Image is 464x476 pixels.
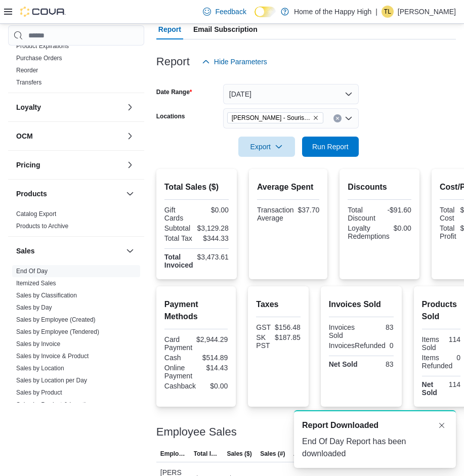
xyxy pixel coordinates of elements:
[16,55,62,62] a: Purchase Orders
[164,354,194,362] div: Cash
[193,19,258,39] span: Email Subscription
[302,137,359,157] button: Run Report
[16,280,56,287] a: Itemized Sales
[16,78,41,86] span: Transfers
[164,253,193,269] strong: Total Invoiced
[394,224,411,232] div: $0.00
[164,335,192,352] div: Card Payment
[124,245,136,257] button: Sales
[302,419,448,431] div: Notification
[16,353,89,360] a: Sales by Invoice & Product
[164,181,229,193] h2: Total Sales ($)
[329,360,358,368] strong: Net Sold
[348,224,390,240] div: Loyalty Redemptions
[302,436,448,460] div: End Of Day Report has been downloaded
[256,298,300,311] h2: Taxes
[16,291,77,299] span: Sales by Classification
[8,208,144,236] div: Products
[16,340,60,348] span: Sales by Invoice
[257,206,294,222] div: Transaction Average
[313,115,319,121] button: Remove Estevan - Souris Avenue - Fire & Flower from selection in this group
[382,206,411,214] div: -$91.60
[164,298,228,323] h2: Payment Methods
[422,298,461,323] h2: Products Sold
[20,7,66,17] img: Cova
[16,79,41,86] a: Transfers
[16,365,64,372] a: Sales by Location
[194,450,219,458] span: Total Invoiced
[436,419,448,431] button: Dismiss toast
[255,7,276,17] input: Dark Mode
[257,181,319,193] h2: Average Spent
[164,206,195,222] div: Gift Cards
[422,380,437,397] strong: Net Sold
[197,253,229,261] div: $3,473.61
[124,188,136,200] button: Products
[398,6,456,18] p: [PERSON_NAME]
[329,298,394,311] h2: Invoices Sold
[16,340,60,348] a: Sales by Invoice
[348,206,377,222] div: Total Discount
[440,224,456,240] div: Total Profit
[363,323,394,331] div: 83
[8,265,144,439] div: Sales
[16,388,62,397] span: Sales by Product
[16,246,35,256] h3: Sales
[255,17,255,18] span: Dark Mode
[215,7,246,17] span: Feedback
[16,376,87,384] span: Sales by Location per Day
[275,323,301,331] div: $156.48
[198,234,229,242] div: $344.33
[16,189,122,199] button: Products
[16,267,48,275] span: End Of Day
[232,113,311,123] span: [PERSON_NAME] - Souris Avenue - Fire & Flower
[164,382,196,390] div: Cashback
[456,354,460,362] div: 0
[302,419,378,431] span: Report Downloaded
[16,279,56,287] span: Itemized Sales
[256,323,271,331] div: GST
[164,224,193,232] div: Subtotal
[16,316,96,323] a: Sales by Employee (Created)
[16,364,64,372] span: Sales by Location
[16,377,87,384] a: Sales by Location per Day
[16,304,52,312] span: Sales by Day
[16,210,56,218] span: Catalog Export
[260,450,285,458] span: Sales (#)
[196,335,228,343] div: $2,944.29
[443,380,460,388] div: 114
[16,131,33,141] h3: OCM
[298,206,320,214] div: $37.70
[333,114,342,122] button: Clear input
[16,316,96,324] span: Sales by Employee (Created)
[294,6,371,18] p: Home of the Happy High
[227,112,323,123] span: Estevan - Souris Avenue - Fire & Flower
[223,84,359,104] button: [DATE]
[16,131,122,141] button: OCM
[348,181,411,193] h2: Discounts
[16,42,69,50] span: Product Expirations
[156,88,192,96] label: Date Range
[198,52,271,72] button: Hide Parameters
[16,268,48,275] a: End Of Day
[375,6,377,18] p: |
[156,112,185,120] label: Locations
[16,66,38,74] span: Reorder
[160,450,186,458] span: Employee
[16,246,122,256] button: Sales
[197,224,229,232] div: $3,129.28
[164,364,194,380] div: Online Payment
[199,2,250,22] a: Feedback
[443,335,460,343] div: 114
[214,57,267,67] span: Hide Parameters
[16,42,69,50] a: Product Expirations
[422,335,439,352] div: Items Sold
[16,67,38,74] a: Reorder
[16,389,62,396] a: Sales by Product
[124,101,136,113] button: Loyalty
[164,234,195,242] div: Total Tax
[158,19,181,39] span: Report
[16,223,68,230] a: Products to Archive
[198,206,229,214] div: $0.00
[16,352,89,360] span: Sales by Invoice & Product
